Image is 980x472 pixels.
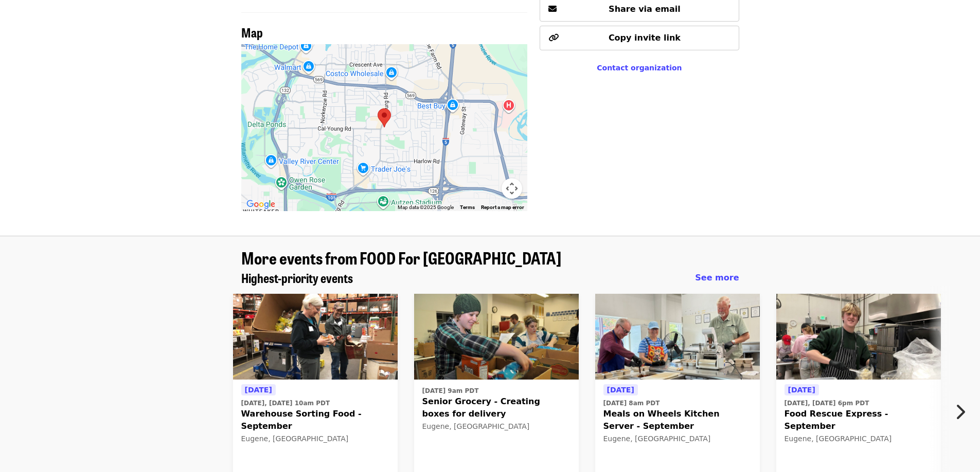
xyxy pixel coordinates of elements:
span: Meals on Wheels Kitchen Server - September [603,408,752,432]
span: [DATE] [607,386,634,394]
span: Highest-priority events [241,269,353,287]
span: Copy invite link [609,33,681,43]
div: Eugene, [GEOGRAPHIC_DATA] [241,435,389,443]
span: Share via email [609,4,681,14]
a: See more [695,272,739,284]
img: Senior Grocery - Creating boxes for delivery organized by FOOD For Lane County [414,294,579,380]
span: See more [695,273,739,282]
time: [DATE], [DATE] 10am PDT [241,399,330,408]
img: Food Rescue Express - September organized by FOOD For Lane County [776,294,941,380]
div: Highest-priority events [233,271,747,286]
img: Google [244,198,278,211]
i: chevron-right icon [955,402,965,422]
img: Meals on Wheels Kitchen Server - September organized by FOOD For Lane County [595,294,760,380]
a: Contact organization [597,64,682,72]
time: [DATE], [DATE] 6pm PDT [785,399,869,408]
span: Warehouse Sorting Food - September [241,408,389,432]
span: Senior Grocery - Creating boxes for delivery [422,395,571,420]
span: Food Rescue Express - September [785,408,933,432]
a: Highest-priority events [241,271,353,286]
div: Eugene, [GEOGRAPHIC_DATA] [603,435,752,443]
button: Map camera controls [502,178,522,199]
span: [DATE] [788,386,815,394]
time: [DATE] 9am PDT [422,386,479,395]
div: Eugene, [GEOGRAPHIC_DATA] [785,435,933,443]
time: [DATE] 8am PDT [603,399,660,408]
span: More events from FOOD For [GEOGRAPHIC_DATA] [241,246,561,270]
span: [DATE] [245,386,272,394]
a: Report a map error [481,204,524,210]
a: Terms (opens in new tab) [460,204,475,210]
div: Eugene, [GEOGRAPHIC_DATA] [422,422,571,431]
a: Open this area in Google Maps (opens a new window) [244,198,278,211]
span: Map data ©2025 Google [398,204,454,210]
button: Next item [946,398,980,426]
span: Map [241,23,263,41]
button: Copy invite link [540,26,739,50]
img: Warehouse Sorting Food - September organized by FOOD For Lane County [233,294,398,380]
